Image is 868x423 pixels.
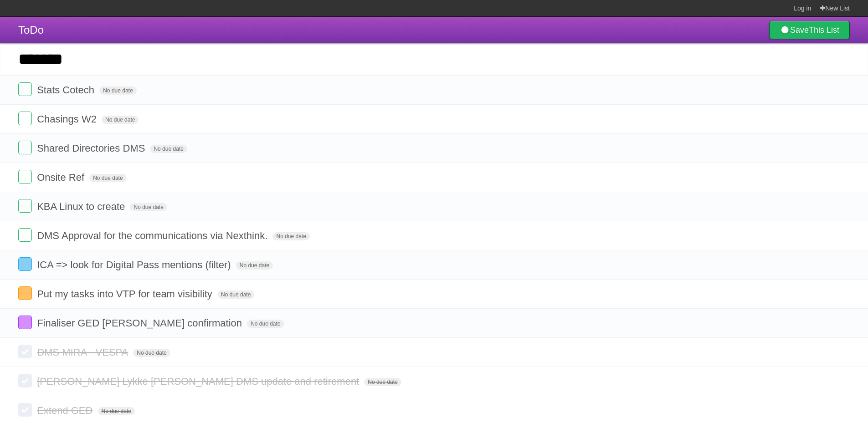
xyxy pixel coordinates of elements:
[794,112,812,127] label: Star task
[18,403,32,417] label: Done
[809,25,839,35] b: This List
[37,113,99,125] span: Chasings W2
[769,21,850,39] a: SaveThis List
[236,261,273,270] span: No due date
[37,143,147,154] span: Shared Directories DMS
[794,228,812,243] label: Star task
[18,374,32,387] label: Done
[37,288,215,300] span: Put my tasks into VTP for team visibility
[130,203,167,211] span: No due date
[133,349,170,357] span: No due date
[794,82,812,97] label: Star task
[18,286,32,300] label: Done
[272,232,309,240] span: No due date
[37,230,270,241] span: DMS Approval for the communications via Nexthink.
[18,199,32,213] label: Done
[37,347,130,358] span: DMS MIRA - VESPA
[18,170,32,183] label: Done
[37,201,127,212] span: KBA Linux to create
[794,170,812,185] label: Star task
[37,172,87,183] span: Onsite Ref
[794,286,812,301] label: Star task
[99,87,136,95] span: No due date
[150,145,187,153] span: No due date
[18,112,32,125] label: Done
[37,376,361,387] span: [PERSON_NAME] Lykke [PERSON_NAME] DMS update and retirement
[98,407,135,415] span: No due date
[18,141,32,154] label: Done
[217,290,254,299] span: No due date
[364,378,401,386] span: No due date
[794,316,812,331] label: Star task
[37,84,97,96] span: Stats Cotech
[794,199,812,214] label: Star task
[18,345,32,358] label: Done
[247,320,284,328] span: No due date
[102,116,139,124] span: No due date
[18,24,44,36] span: ToDo
[794,141,812,156] label: Star task
[794,257,812,272] label: Star task
[37,317,244,329] span: Finaliser GED [PERSON_NAME] confirmation
[18,82,32,96] label: Done
[18,228,32,242] label: Done
[37,259,233,270] span: ICA => look for Digital Pass mentions (filter)
[18,316,32,329] label: Done
[18,257,32,271] label: Done
[89,174,126,182] span: No due date
[37,405,95,416] span: Extend GED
